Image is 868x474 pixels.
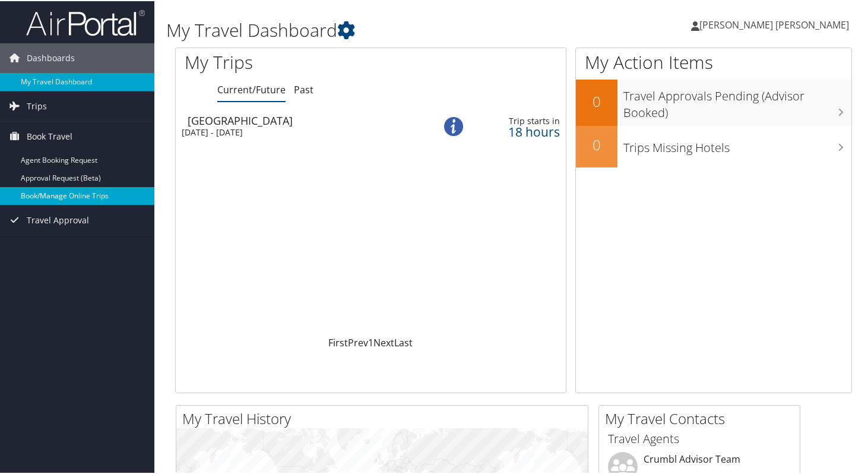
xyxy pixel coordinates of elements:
a: 1 [368,335,373,348]
a: Past [294,82,313,95]
a: [PERSON_NAME] [PERSON_NAME] [691,6,861,42]
a: 0Trips Missing Hotels [576,125,851,166]
h1: My Action Items [576,49,851,74]
a: Prev [348,335,368,348]
h2: My Travel Contacts [605,407,800,428]
img: airportal-logo.png [26,8,145,36]
h2: My Travel History [182,407,588,428]
a: 0Travel Approvals Pending (Advisor Booked) [576,78,851,124]
h1: My Travel Dashboard [166,17,629,42]
span: Travel Approval [27,204,89,234]
span: Dashboards [27,42,75,72]
span: [PERSON_NAME] [PERSON_NAME] [699,17,849,30]
h3: Trips Missing Hotels [623,132,851,155]
a: Next [373,335,394,348]
h3: Travel Approvals Pending (Advisor Booked) [623,81,851,120]
div: [DATE] - [DATE] [182,126,417,137]
h2: 0 [576,90,617,110]
h3: Travel Agents [608,429,791,446]
span: Trips [27,90,47,120]
div: [GEOGRAPHIC_DATA] [188,114,423,125]
a: Current/Future [217,82,286,95]
div: Trip starts in [477,115,559,125]
a: Last [394,335,413,348]
h2: 0 [576,134,617,154]
img: alert-flat-solid-info.png [444,116,463,135]
div: 18 hours [477,125,559,136]
span: Book Travel [27,121,72,150]
a: First [328,335,348,348]
h1: My Trips [185,49,394,74]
